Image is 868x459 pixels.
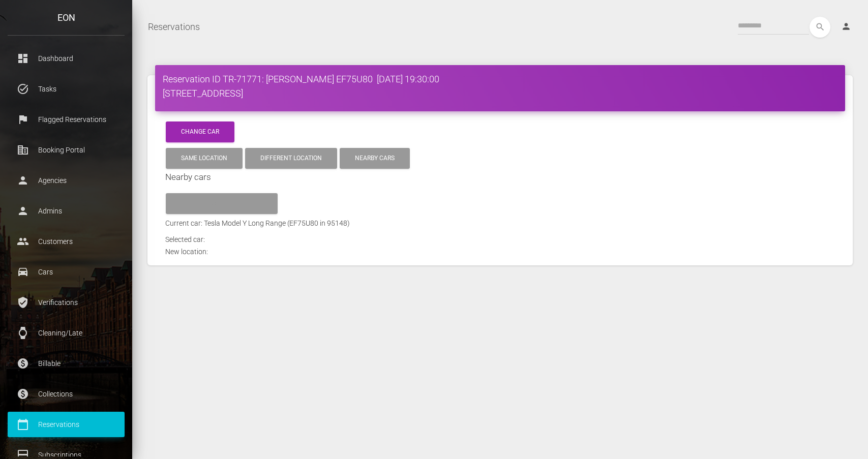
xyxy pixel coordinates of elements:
button: Same location [166,148,243,169]
p: Verifications [15,295,117,310]
p: Agencies [15,173,117,188]
a: paid Collections [8,381,125,407]
div: New location: [165,246,835,258]
p: Admins [15,203,117,219]
h4: Reservation ID TR-71771: [PERSON_NAME] EF75U80 [DATE] 19:30:00 [163,73,837,85]
h5: Nearby cars [165,171,835,183]
button: Select car [166,193,278,214]
i: person [841,21,851,32]
a: drive_eta Cars [8,259,125,285]
a: people Customers [8,229,125,254]
a: person [833,17,860,37]
p: Dashboard [15,51,117,66]
a: calendar_today Reservations [8,412,125,437]
div: Select car [181,199,258,208]
a: person Agencies [8,168,125,193]
a: task_alt Tasks [8,76,125,102]
a: paid Billable [8,351,125,376]
a: Reservations [148,14,200,40]
button: Nearby cars [340,148,410,169]
a: watch Cleaning/Late [8,320,125,346]
button: search [810,17,830,38]
button: Different location [245,148,337,169]
a: flag Flagged Reservations [8,107,125,132]
div: Selected car: [165,233,835,246]
a: corporate_fare Booking Portal [8,137,125,163]
p: Tasks [15,81,117,97]
p: Billable [15,356,117,371]
button: Change Car [166,121,234,142]
h4: [STREET_ADDRESS] [163,87,837,100]
a: verified_user Verifications [8,290,125,315]
p: Collections [15,386,117,402]
p: Cars [15,264,117,280]
p: Booking Portal [15,142,117,158]
p: Cleaning/Late [15,325,117,341]
p: Customers [15,234,117,249]
div: Current car: Tesla Model Y Long Range (EF75U80 in 95148) [165,217,835,229]
a: dashboard Dashboard [8,46,125,71]
p: Flagged Reservations [15,112,117,127]
p: Reservations [15,417,117,432]
a: person Admins [8,198,125,224]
